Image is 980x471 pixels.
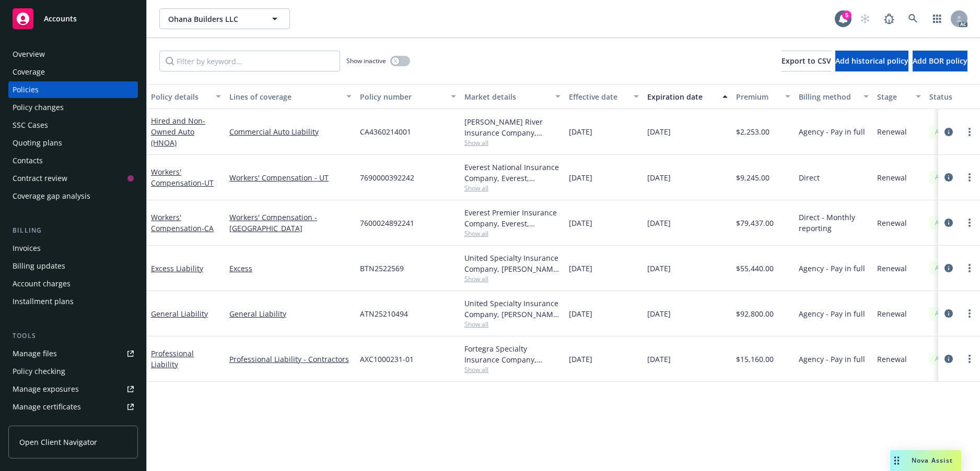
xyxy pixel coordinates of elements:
div: Tools [8,331,138,341]
a: Search [903,8,924,29]
span: Renewal [877,308,907,319]
div: Contract review [13,170,67,187]
a: General Liability [151,309,208,319]
span: Show inactive [346,56,386,65]
a: more [963,307,976,320]
span: Show all [464,229,561,238]
a: Overview [8,46,138,63]
span: [DATE] [569,218,592,228]
input: Filter by keyword... [159,51,340,71]
span: Agency - Pay in full [799,308,865,319]
div: Policy checking [13,363,65,380]
span: Renewal [877,218,907,228]
a: Contract review [8,170,138,187]
button: Lines of coverage [225,84,356,109]
a: Start snowing [855,8,876,29]
span: BTN2522569 [360,263,404,274]
div: Policy number [360,91,445,102]
span: Renewal [877,263,907,274]
span: Open Client Navigator [19,437,97,448]
a: Quoting plans [8,135,138,151]
div: [PERSON_NAME] River Insurance Company, [PERSON_NAME] River Group, CRC Group [464,116,561,138]
a: Manage files [8,345,138,362]
a: Hired and Non-Owned Auto (HNOA) [151,116,205,148]
a: Manage claims [8,416,138,433]
span: Agency - Pay in full [799,126,865,137]
div: Manage exposures [13,381,79,397]
a: circleInformation [942,262,955,274]
a: more [963,126,976,138]
div: Drag to move [890,450,903,471]
div: Policy changes [13,99,64,116]
div: Premium [736,91,779,102]
span: [DATE] [647,218,671,228]
a: Workers' Compensation - UT [229,172,352,183]
span: - UT [202,178,214,188]
div: Coverage [13,64,45,80]
span: $15,160.00 [736,354,774,365]
div: Effective date [569,91,627,102]
div: 5 [842,10,851,20]
div: Manage certificates [13,398,81,415]
span: [DATE] [647,263,671,274]
a: more [963,171,976,184]
div: Stage [877,91,909,102]
span: Show all [464,184,561,192]
div: Billing updates [13,258,65,274]
div: United Specialty Insurance Company, [PERSON_NAME] Insurance, Amwins [464,252,561,274]
div: Installment plans [13,293,74,310]
a: Accounts [8,4,138,33]
div: Policies [13,81,39,98]
span: [DATE] [569,308,592,319]
div: Coverage gap analysis [13,188,90,204]
a: Workers' Compensation [151,167,214,188]
div: Account charges [13,275,71,292]
span: AXC1000231-01 [360,354,414,365]
div: Everest Premier Insurance Company, Everest, Arrowhead General Insurance Agency, Inc. [464,207,561,229]
button: Export to CSV [781,51,831,71]
button: Stage [873,84,925,109]
div: Lines of coverage [229,91,340,102]
a: circleInformation [942,353,955,365]
span: Show all [464,320,561,329]
span: Add BOR policy [913,56,967,66]
span: [DATE] [569,263,592,274]
div: Invoices [13,240,41,257]
a: Workers' Compensation - [GEOGRAPHIC_DATA] [229,212,352,234]
a: circleInformation [942,126,955,138]
a: SSC Cases [8,117,138,134]
a: circleInformation [942,171,955,184]
span: Show all [464,365,561,374]
span: Renewal [877,172,907,183]
span: [DATE] [647,126,671,137]
span: Show all [464,274,561,283]
a: more [963,216,976,229]
button: Nova Assist [890,450,961,471]
span: [DATE] [569,126,592,137]
a: Policy changes [8,99,138,116]
span: Ohana Builders LLC [168,14,259,25]
button: Effective date [565,84,643,109]
span: Direct [799,172,820,183]
span: Renewal [877,354,907,365]
a: Professional Liability - Contractors [229,354,352,365]
span: Agency - Pay in full [799,354,865,365]
div: Overview [13,46,45,63]
a: Commercial Auto Liability [229,126,352,137]
button: Expiration date [643,84,732,109]
a: Coverage [8,64,138,80]
span: 7600024892241 [360,218,414,228]
button: Ohana Builders LLC [159,8,290,29]
span: [DATE] [569,354,592,365]
a: more [963,353,976,365]
a: more [963,262,976,274]
button: Policy number [356,84,460,109]
a: Workers' Compensation [151,212,214,233]
a: Switch app [927,8,948,29]
a: Manage certificates [8,398,138,415]
span: Renewal [877,126,907,137]
div: Market details [464,91,549,102]
button: Premium [732,84,795,109]
div: Billing [8,225,138,236]
div: Expiration date [647,91,716,102]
